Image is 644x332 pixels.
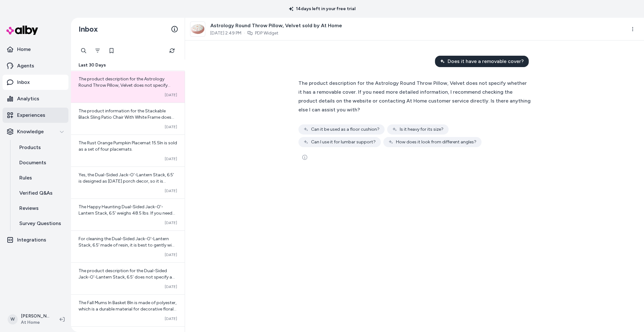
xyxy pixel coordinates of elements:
span: Does it have a removable cover? [448,58,524,65]
p: Survey Questions [19,220,61,227]
span: [DATE] [165,316,177,321]
span: Can I use it for lumbar support? [311,139,376,145]
h2: Inbox [79,24,98,34]
a: The Fall Mums In Basket 8In is made of polyester, which is a durable material for decorative flor... [71,294,185,326]
a: Rules [13,170,68,185]
span: Last 30 Days [79,62,106,68]
a: Inbox [3,75,68,90]
a: The Rust Orange Pumpkin Placemat 15.5In is sold as a set of four placemats.[DATE] [71,135,185,166]
span: [DATE] [165,252,177,257]
button: W[PERSON_NAME]At Home [4,309,54,329]
span: [DATE] [165,284,177,289]
a: Documents [13,155,68,170]
a: Reviews [13,201,68,216]
a: The product information for the Stackable Black Sling Patio Chair With White Frame does not speci... [71,103,185,135]
p: Rules [19,174,32,182]
a: Experiences [3,108,68,123]
a: The product description for the Astrology Round Throw Pillow, Velvet does not specify whether it ... [71,71,185,103]
p: 14 days left in your free trial [285,6,359,12]
a: Integrations [3,232,68,247]
span: The product description for the Astrology Round Throw Pillow, Velvet does not specify whether it ... [79,76,174,120]
span: [DATE] [165,220,177,225]
p: Analytics [17,95,39,103]
img: astrology-round-throw-pillow.jpg [190,22,205,36]
span: [DATE] [165,92,177,97]
span: The product information for the Stackable Black Sling Patio Chair With White Frame does not speci... [79,108,177,152]
p: Reviews [19,204,39,212]
a: Survey Questions [13,216,68,231]
span: [DATE] [165,188,177,193]
button: Knowledge [3,124,68,139]
span: [DATE] [165,124,177,129]
span: Astrology Round Throw Pillow, Velvet sold by At Home [210,22,342,29]
p: Home [17,46,31,53]
p: Experiences [17,111,45,119]
a: Verified Q&As [13,185,68,201]
a: Agents [3,58,68,73]
span: Yes, the Dual-Sided Jack-O'-Lantern Stack, 6.5' is designed as [DATE] porch decor, so it is suita... [79,172,174,216]
span: W [8,314,18,324]
a: Analytics [3,91,68,106]
img: alby Logo [6,26,38,35]
span: The Happy Haunting Dual-Sided Jack-O'-Lantern Stack, 6.5' weighs 48.5 lbs. If you need more infor... [79,204,175,222]
p: Products [19,144,41,151]
span: · [244,30,245,36]
button: See more [298,151,311,164]
p: Knowledge [17,128,44,135]
span: The Rust Orange Pumpkin Placemat 15.5In is sold as a set of four placemats. [79,140,177,152]
span: At Home [21,319,49,326]
p: Documents [19,159,46,166]
span: For cleaning the Dual-Sided Jack-O'-Lantern Stack, 6.5' made of resin, it is best to gently wipe ... [79,236,177,292]
span: [DATE] 2:49 PM [210,30,241,36]
a: The Happy Haunting Dual-Sided Jack-O'-Lantern Stack, 6.5' weighs 48.5 lbs. If you need more infor... [71,198,185,230]
span: [DATE] [165,156,177,161]
a: PDP Widget [255,30,278,36]
span: Can it be used as a floor cushion? [311,126,379,133]
span: Is it heavy for its size? [400,126,443,133]
button: Filter [91,44,104,57]
a: Yes, the Dual-Sided Jack-O'-Lantern Stack, 6.5' is designed as [DATE] porch decor, so it is suita... [71,166,185,198]
a: Home [3,42,68,57]
p: Verified Q&As [19,189,53,197]
p: Integrations [17,236,46,244]
p: Inbox [17,78,30,86]
span: How does it look from different angles? [396,139,476,145]
button: Refresh [166,44,178,57]
span: The product description for the Dual-Sided Jack-O'-Lantern Stack, 6.5' does not specify any light... [79,268,177,311]
a: The product description for the Dual-Sided Jack-O'-Lantern Stack, 6.5' does not specify any light... [71,262,185,294]
p: Agents [17,62,34,70]
a: For cleaning the Dual-Sided Jack-O'-Lantern Stack, 6.5' made of resin, it is best to gently wipe ... [71,230,185,262]
a: Products [13,140,68,155]
p: [PERSON_NAME] [21,313,49,319]
span: The product description for the Astrology Round Throw Pillow, Velvet does not specify whether it ... [298,80,531,113]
